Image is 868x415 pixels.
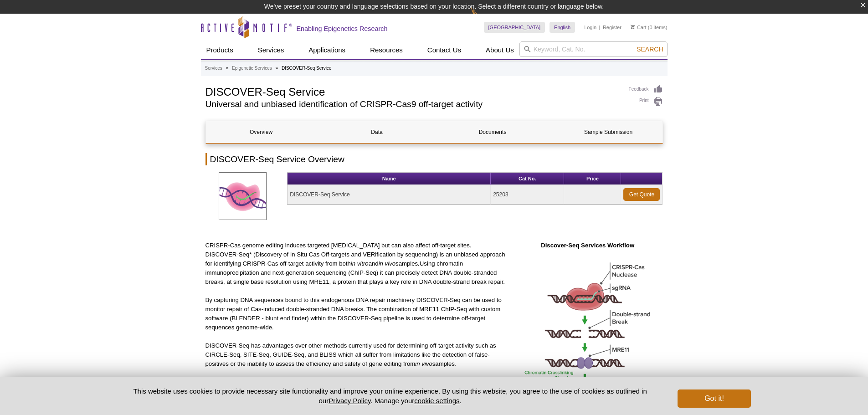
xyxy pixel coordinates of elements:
[205,153,663,165] h2: DISCOVER-Seq Service Overview
[205,100,620,108] h2: Universal and unbiased identification of CRISPR-Cas9 off-target activity
[631,25,635,29] img: Your Cart
[226,66,229,71] li: »
[415,360,432,367] em: in vivo
[365,41,408,59] a: Resources
[303,41,351,59] a: Applications
[201,41,239,59] a: Products
[118,386,663,405] p: This website uses cookies to provide necessary site functionality and improve your online experie...
[206,121,317,143] a: Overview
[219,172,267,220] img: DISCOVER-Seq Service
[232,64,272,72] a: Epigenetic Services
[437,121,548,143] a: Documents
[422,41,467,59] a: Contact Us
[471,7,495,28] img: Change Here
[629,84,663,94] a: Feedback
[550,22,575,33] a: English
[351,260,369,267] em: in vitro
[631,22,668,33] li: (0 items)
[205,241,506,287] p: CRISPR-Cas genome editing induces targeted [MEDICAL_DATA] but can also affect off-target sites. D...
[491,185,564,205] td: 25203
[205,341,506,369] p: DISCOVER-Seq has advantages over other methods currently used for determining off-target activity...
[480,41,519,59] a: About Us
[484,22,545,33] a: [GEOGRAPHIC_DATA]
[631,24,647,31] a: Cart
[678,389,750,408] button: Got it!
[553,121,664,143] a: Sample Submission
[276,66,278,71] li: »
[541,242,634,249] strong: Discover-Seq Services Workflow
[629,97,663,107] a: Print
[252,41,290,59] a: Services
[599,22,601,33] li: |
[205,296,506,332] p: By capturing DNA sequences bound to this endogenous DNA repair machinery DISCOVER-Seq can be used...
[455,360,457,367] em: .
[297,25,388,33] h2: Enabling Epigenetics Research
[282,66,331,71] li: DISCOVER-Seq Service
[288,173,491,185] th: Name
[623,188,660,201] a: Get Quote
[519,41,668,57] input: Keyword, Cat. No.
[379,260,395,267] em: in vivo
[205,84,620,98] h1: DISCOVER-Seq Service
[288,185,491,205] td: DISCOVER-Seq Service
[322,121,432,143] a: Data
[414,397,459,405] button: cookie settings
[637,46,663,53] span: Search
[564,173,621,185] th: Price
[491,173,564,185] th: Cat No.
[603,24,621,31] a: Register
[418,260,420,267] em: .
[329,397,370,405] a: Privacy Policy
[205,64,222,72] a: Services
[634,45,666,53] button: Search
[584,24,596,31] a: Login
